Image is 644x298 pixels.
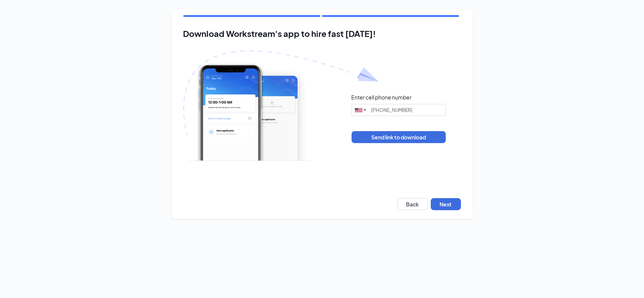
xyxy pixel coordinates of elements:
[352,104,369,116] div: United States: +1
[431,198,461,210] button: Next
[352,131,446,143] button: Send link to download
[352,93,412,101] div: Enter cell phone number
[398,198,428,210] button: Back
[183,50,379,161] img: Download Workstream's app with paper plane
[183,29,461,38] h2: Download Workstream's app to hire fast [DATE]!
